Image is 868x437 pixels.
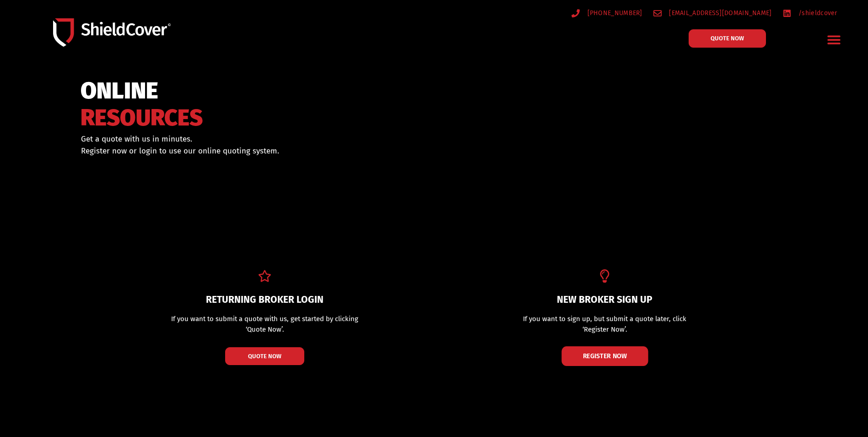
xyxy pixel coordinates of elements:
[783,7,837,19] a: /shieldcover
[248,353,281,359] span: QUOTE NOW
[81,82,203,100] span: ONLINE
[165,314,365,334] p: If you want to submit a quote with us, get started by clicking ‘Quote Now’.
[653,7,772,19] a: [EMAIL_ADDRESS][DOMAIN_NAME]
[711,35,744,41] span: QUOTE NOW
[667,7,771,19] span: [EMAIL_ADDRESS][DOMAIN_NAME]
[507,314,703,334] p: If you want to sign up, but submit a quote later, click ‘Register Now’.
[583,353,627,359] span: REGISTER NOW
[561,346,648,366] a: REGISTER NOW
[823,29,845,50] div: Menu Toggle
[557,294,652,306] a: NEW BROKER SIGN UP​
[225,347,304,365] a: QUOTE NOW
[689,29,766,48] a: QUOTE NOW
[53,18,171,47] img: Shield-Cover-Underwriting-Australia-logo-full
[585,7,642,19] span: [PHONE_NUMBER]
[81,133,422,157] p: Get a quote with us in minutes. Register now or login to use our online quoting system.
[146,295,383,305] h2: RETURNING BROKER LOGIN
[571,7,642,19] a: [PHONE_NUMBER]
[796,7,837,19] span: /shieldcover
